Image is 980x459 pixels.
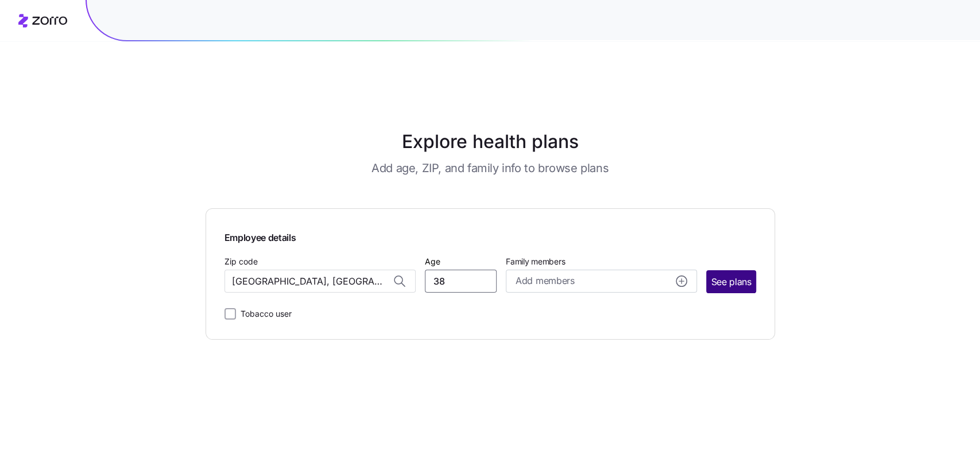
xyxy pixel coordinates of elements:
span: Add members [516,274,574,288]
label: Zip code [224,255,258,268]
label: Tobacco user [236,307,292,321]
label: Age [425,255,440,268]
button: Add membersadd icon [506,270,697,293]
span: Employee details [224,227,296,245]
input: Age [425,270,497,293]
span: See plans [711,275,751,289]
span: Family members [506,256,697,267]
svg: add icon [676,275,687,287]
input: Zip code [224,270,416,293]
button: See plans [706,270,756,293]
h3: Add age, ZIP, and family info to browse plans [371,160,609,176]
h1: Explore health plans [234,128,746,155]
